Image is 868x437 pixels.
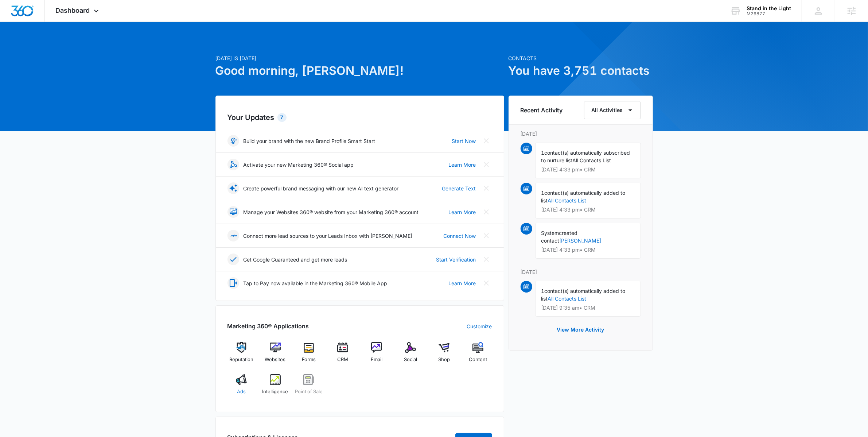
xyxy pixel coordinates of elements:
p: Tap to Pay now available in the Marketing 360® Mobile App [244,279,388,287]
span: System [541,230,559,236]
p: [DATE] 4:33 pm • CRM [541,207,635,212]
span: contact(s) automatically added to list [541,190,626,204]
span: Point of Sale [295,388,323,395]
p: Activate your new Marketing 360® Social app [244,161,354,169]
p: Manage your Websites 360® website from your Marketing 360® account [244,208,419,216]
a: Learn More [449,161,476,169]
span: 1 [541,288,545,294]
span: Ads [237,388,246,395]
button: Close [480,159,492,170]
span: All Contacts List [573,157,611,163]
p: [DATE] [521,268,641,276]
span: CRM [337,356,348,363]
span: Intelligence [262,388,288,395]
p: [DATE] 4:33 pm • CRM [541,247,635,252]
a: [PERSON_NAME] [560,237,602,244]
button: Close [480,135,492,147]
a: Content [464,342,492,368]
a: Ads [227,374,256,401]
a: All Contacts List [548,295,587,302]
a: Forms [295,342,323,368]
a: Intelligence [261,374,289,401]
a: Shop [430,342,458,368]
span: Forms [302,356,316,363]
a: Start Now [452,137,476,145]
a: Reputation [227,342,256,368]
a: Point of Sale [295,374,323,401]
span: Shop [438,356,450,363]
span: Social [404,356,417,363]
h2: Marketing 360® Applications [227,322,309,330]
span: 1 [541,150,545,156]
a: Connect Now [444,232,476,240]
p: Create powerful brand messaging with our new AI text generator [244,185,399,192]
h1: You have 3,751 contacts [509,62,653,80]
span: Dashboard [56,7,90,14]
a: Learn More [449,208,476,216]
button: Close [480,206,492,218]
div: account id [747,11,791,16]
h6: Recent Activity [521,106,563,115]
div: account name [747,5,791,11]
span: contact(s) automatically added to list [541,288,626,302]
h1: Good morning, [PERSON_NAME]! [215,62,504,80]
span: contact(s) automatically subscribed to nurture list [541,150,630,163]
span: Email [371,356,382,363]
span: Websites [265,356,285,363]
a: Customize [467,322,492,330]
p: Build your brand with the new Brand Profile Smart Start [244,137,375,145]
button: All Activities [584,101,641,119]
a: Learn More [449,279,476,287]
button: View More Activity [550,321,612,339]
div: 7 [277,113,287,122]
p: [DATE] 9:35 am • CRM [541,305,635,310]
h2: Your Updates [227,112,492,123]
p: Get Google Guaranteed and get more leads [244,256,347,263]
span: Reputation [229,356,253,363]
a: Websites [261,342,289,368]
a: CRM [329,342,357,368]
p: [DATE] 4:33 pm • CRM [541,167,635,172]
button: Close [480,182,492,194]
button: Close [480,277,492,289]
button: Close [480,230,492,241]
p: [DATE] [521,130,641,138]
span: 1 [541,190,545,196]
a: All Contacts List [548,197,587,204]
span: created contact [541,230,578,244]
span: Content [469,356,487,363]
p: Connect more lead sources to your Leads Inbox with [PERSON_NAME] [244,232,413,240]
a: Generate Text [442,185,476,192]
p: [DATE] is [DATE] [215,54,504,62]
a: Start Verification [436,256,476,263]
button: Close [480,254,492,265]
p: Contacts [509,54,653,62]
a: Social [396,342,424,368]
a: Email [363,342,391,368]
